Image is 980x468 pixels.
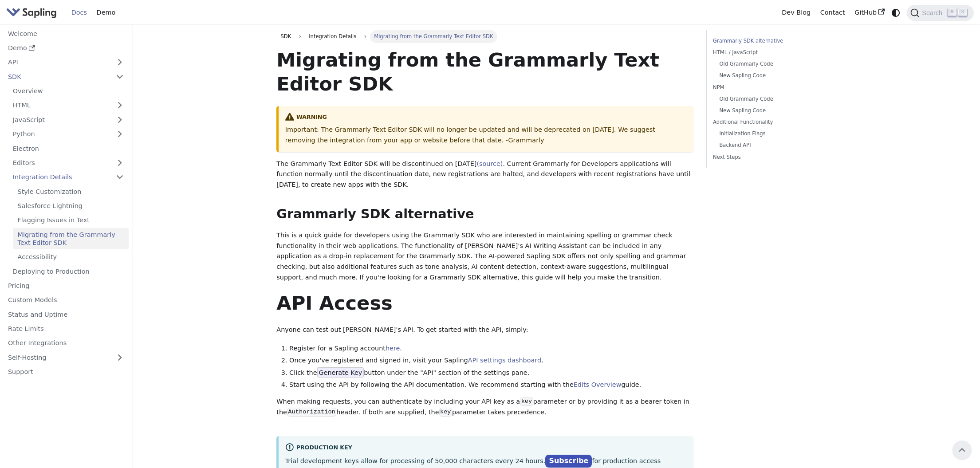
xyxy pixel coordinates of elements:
img: Sapling.ai [6,6,57,19]
a: Salesforce Lightning [13,200,129,212]
a: Old Grammarly Code [719,95,830,103]
a: HTML / JavaScript [713,48,833,57]
a: Rate Limits [3,322,129,335]
button: Expand sidebar category 'API' [111,56,129,69]
a: Sapling.ai [6,6,60,19]
button: Switch between dark and light mode (currently system mode) [889,6,902,19]
span: Generate Key [317,367,364,378]
a: Edits Overview [574,381,622,388]
h1: API Access [276,291,693,315]
a: Demo [3,42,129,55]
li: Once you've registered and signed in, visit your Sapling . [289,355,693,366]
a: Flagging Issues in Text [13,214,129,227]
li: Register for a Sapling account . [289,343,693,354]
a: (source) [476,160,503,167]
code: Authorization [287,408,336,417]
a: Welcome [3,27,129,40]
a: Integration Details [8,171,129,184]
a: here [386,345,400,352]
a: Style Customization [13,185,129,198]
a: New Sapling Code [719,106,830,115]
p: Important: The Grammarly Text Editor SDK will no longer be updated and will be deprecated on [DAT... [285,125,687,146]
a: Overview [8,85,129,98]
a: Pricing [3,279,129,292]
a: Editors [8,157,111,169]
a: Status and Uptime [3,308,129,321]
a: Support [3,366,129,378]
a: API [3,56,111,69]
a: Old Grammarly Code [719,60,830,68]
a: SDK [3,70,111,83]
a: Migrating from the Grammarly Text Editor SDK [13,228,129,249]
a: API settings dashboard [468,357,541,364]
code: key [439,408,452,417]
a: Self-Hosting [3,351,129,364]
h1: Migrating from the Grammarly Text Editor SDK [276,48,693,96]
p: This is a quick guide for developers using the Grammarly SDK who are interested in maintaining sp... [276,230,693,283]
p: Anyone can test out [PERSON_NAME]'s API. To get started with the API, simply: [276,325,693,335]
a: Other Integrations [3,337,129,350]
nav: Breadcrumbs [276,30,693,43]
li: Click the button under the "API" section of the settings pane. [289,368,693,378]
a: Subscribe [545,455,592,468]
button: Search (Command+K) [907,5,973,21]
a: Demo [92,6,120,20]
a: Deploying to Production [8,265,129,278]
a: Accessibility [13,251,129,263]
p: When making requests, you can authenticate by including your API key as a parameter or by providi... [276,397,693,418]
a: Backend API [719,141,830,149]
a: New Sapling Code [719,71,830,80]
p: The Grammarly Text Editor SDK will be discontinued on [DATE] . Current Grammarly for Developers a... [276,159,693,190]
a: NPM [713,83,833,92]
span: Integration Details [305,30,360,43]
li: Start using the API by following the API documentation. We recommend starting with the guide. [289,380,693,390]
a: Custom Models [3,294,129,307]
a: Contact [815,6,850,20]
a: JavaScript [8,113,129,126]
span: Search [919,9,948,16]
a: SDK [276,30,295,43]
h2: Grammarly SDK alternative [276,206,693,222]
a: Grammarly [508,137,544,144]
button: Expand sidebar category 'Editors' [111,157,129,169]
a: Docs [67,6,92,20]
a: HTML [8,99,129,112]
div: Production Key [285,443,687,453]
a: GitHub [850,6,889,20]
a: Additional Functionality [713,118,833,126]
iframe: Intercom live chat [950,438,971,459]
a: Python [8,128,129,141]
div: warning [285,112,687,123]
a: Grammarly SDK alternative [713,37,833,45]
button: Collapse sidebar category 'SDK' [111,70,129,83]
a: Next Steps [713,153,833,161]
span: Migrating from the Grammarly Text Editor SDK [370,30,497,43]
kbd: ⌘ [948,8,956,16]
code: key [520,397,533,406]
span: SDK [281,33,291,39]
kbd: K [958,8,967,16]
a: Initialization Flags [719,130,830,138]
a: Electron [8,142,129,155]
a: Dev Blog [777,6,815,20]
